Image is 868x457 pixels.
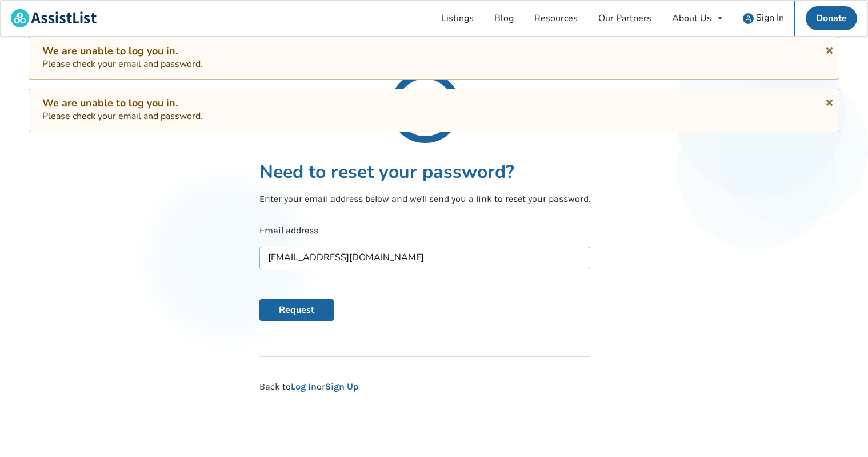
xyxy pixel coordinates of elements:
div: About Us [672,14,711,23]
div: We are unable to log you in. [42,97,826,110]
div: Please check your email and password. [42,97,826,123]
a: Donate [806,6,857,30]
a: Resources [524,1,588,36]
a: Our Partners [588,1,662,36]
p: Enter your email address below and we'll send you a link to reset your password. [259,193,590,206]
p: Email address [259,224,590,237]
p: Back to or [259,380,590,416]
a: Blog [484,1,524,36]
a: Listings [431,1,484,36]
span: Sign In [756,11,784,24]
img: user icon [743,13,754,24]
h1: Need to reset your password? [259,160,590,184]
a: Log In [291,381,317,392]
a: user icon Sign In [733,1,794,36]
img: assistlist-logo [11,9,97,27]
input: example@gmail.com [259,247,590,269]
div: We are unable to log you in. [42,45,826,58]
button: Request [259,299,334,321]
div: Please check your email and password. [42,45,826,71]
a: Sign Up [325,381,359,392]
